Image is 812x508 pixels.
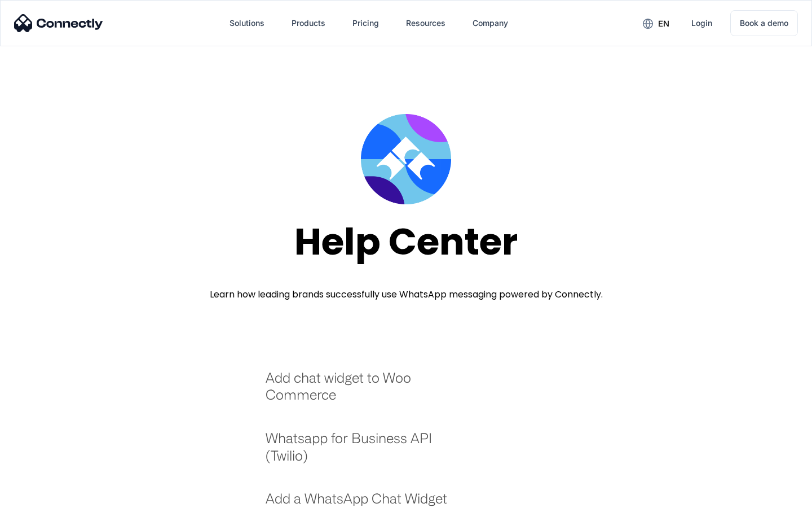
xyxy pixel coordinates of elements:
[406,15,445,31] div: Resources
[11,488,68,504] aside: Language selected: English
[23,488,68,504] ul: Language list
[473,15,508,31] div: Company
[352,15,379,31] div: Pricing
[230,15,264,31] div: Solutions
[210,288,603,301] div: Learn how leading brands successfully use WhatsApp messaging powered by Connectly.
[266,430,462,475] a: Whatsapp for Business API (Twilio)
[691,15,712,31] div: Login
[292,15,325,31] div: Products
[294,221,518,262] div: Help Center
[14,14,103,32] img: Connectly Logo
[266,369,462,415] a: Add chat widget to Woo Commerce
[343,10,388,37] a: Pricing
[682,10,721,37] a: Login
[730,10,798,36] a: Book a demo
[658,16,669,32] div: en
